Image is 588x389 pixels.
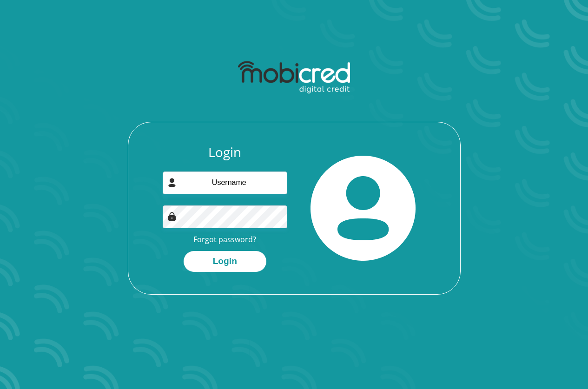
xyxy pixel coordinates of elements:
[163,145,287,160] h3: Login
[167,212,177,221] img: Image
[163,171,287,194] input: Username
[238,61,350,94] img: mobicred logo
[184,251,266,272] button: Login
[193,234,256,244] a: Forgot password?
[167,178,177,187] img: user-icon image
